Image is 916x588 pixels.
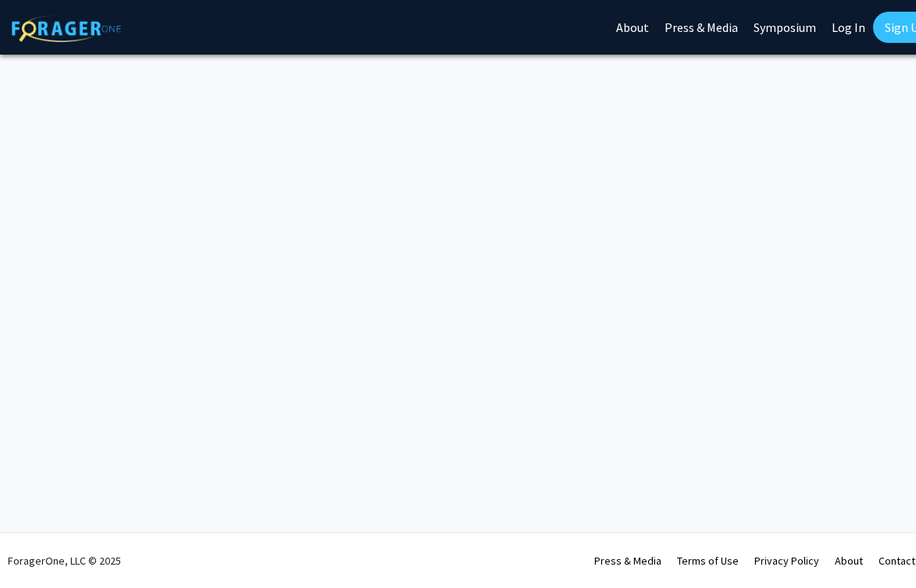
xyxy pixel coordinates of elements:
a: Terms of Use [677,554,739,568]
a: Privacy Policy [754,554,819,568]
a: Press & Media [594,554,661,568]
a: About [835,554,863,568]
div: ForagerOne, LLC © 2025 [8,533,121,588]
img: ForagerOne Logo [12,15,121,42]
